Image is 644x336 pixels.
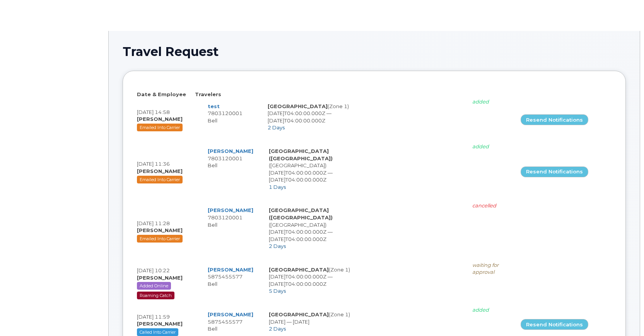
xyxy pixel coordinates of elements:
td: ([GEOGRAPHIC_DATA]) [DATE]T04:00:00.000Z — [DATE]T04:00:00.000Z [262,143,381,195]
td: 7803120001 Bell [201,98,261,136]
a: [PERSON_NAME] [208,311,253,317]
strong: [PERSON_NAME] [137,168,183,174]
a: [PERSON_NAME] [208,207,253,213]
th: Date & Employee [137,91,195,98]
span: Roaming Catch [137,292,174,299]
a: Resend Notifications [521,114,588,125]
strong: [GEOGRAPHIC_DATA] [269,266,329,273]
span: 2 Days [269,326,286,332]
td: [DATE] 14:58 [137,98,195,143]
i: Trip cancelled by Bill Geary [472,202,496,209]
span: Emailed Into Carrier [137,176,183,183]
td: (Zone 1) [DATE]T04:00:00.000Z — [DATE]T04:00:00.000Z [261,98,381,136]
span: Emailed Into Carrier [137,124,183,131]
strong: [GEOGRAPHIC_DATA] [269,311,329,317]
strong: [PERSON_NAME] [137,321,183,327]
i: added [472,143,489,149]
td: 7803120001 Bell [201,143,262,195]
span: 2 Days [269,243,286,249]
strong: [GEOGRAPHIC_DATA] ([GEOGRAPHIC_DATA]) [269,148,333,161]
strong: [PERSON_NAME] [137,227,183,233]
td: [DATE] 10:22 [137,261,195,306]
span: Added Online [137,282,171,290]
strong: [GEOGRAPHIC_DATA] ([GEOGRAPHIC_DATA]) [269,207,333,221]
i: added [472,307,489,313]
td: ([GEOGRAPHIC_DATA]) [DATE]T04:00:00.000Z — [DATE]T04:00:00.000Z [262,202,381,254]
span: Emailed Into Carrier [137,235,183,243]
span: 2 Days [268,124,285,131]
strong: [PERSON_NAME] [137,275,183,281]
a: Resend Notifications [521,166,588,177]
span: Called Into Carrier [137,328,178,336]
h1: Travel Request [123,45,626,58]
a: [PERSON_NAME] [208,266,253,273]
span: 5 Days [269,288,286,294]
strong: [GEOGRAPHIC_DATA] [268,103,328,109]
span: 1 Days [269,184,286,190]
th: Travelers [195,91,521,98]
td: (Zone 1) [DATE]T04:00:00.000Z — [DATE]T04:00:00.000Z [262,261,381,299]
td: 7803120001 Bell [201,202,262,254]
td: [DATE] 11:36 [137,143,195,202]
a: test [208,103,220,109]
strong: [PERSON_NAME] [137,116,183,122]
td: [DATE] 11:28 [137,202,195,261]
a: [PERSON_NAME] [208,148,253,154]
td: 5875455577 Bell [201,261,262,299]
i: added [472,98,489,105]
a: Resend Notifications [521,319,588,330]
i: waiting for approval [472,262,499,275]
